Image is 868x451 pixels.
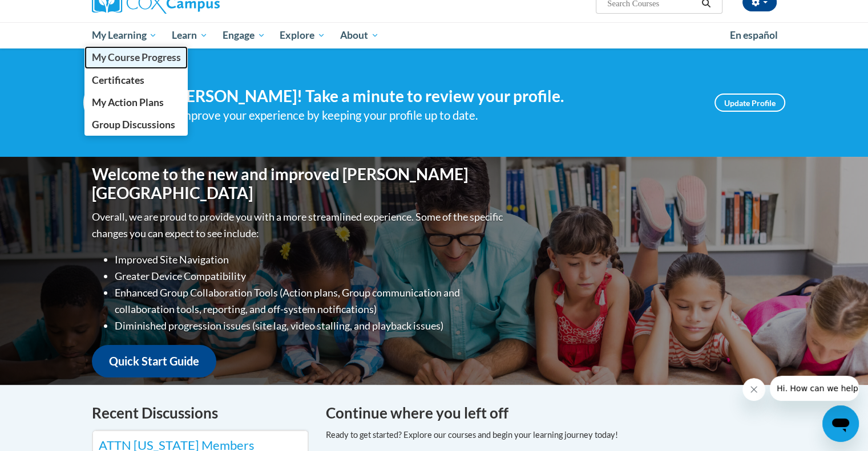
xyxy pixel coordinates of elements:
[115,318,506,334] li: Diminished progression issues (site lag, video stalling, and playback issues)
[84,22,165,48] a: My Learning
[115,251,506,268] li: Improved Site Navigation
[91,74,144,86] span: Certificates
[215,22,273,48] a: Engage
[152,87,697,106] h4: Hi [PERSON_NAME]! Take a minute to review your profile.
[92,209,506,242] p: Overall, we are proud to provide you with a more streamlined experience. Some of the specific cha...
[722,23,785,47] a: En español
[714,94,785,112] a: Update Profile
[75,22,794,48] div: Main menu
[91,119,175,131] span: Group Discussions
[92,345,216,377] a: Quick Start Guide
[84,91,188,113] a: My Action Plans
[164,22,215,48] a: Learn
[7,8,92,17] span: Hi. How can we help?
[770,376,859,401] iframe: Message from company
[730,29,778,41] span: En español
[84,46,188,68] a: My Course Progress
[152,106,697,125] div: Help improve your experience by keeping your profile up to date.
[91,96,163,108] span: My Action Plans
[92,402,309,424] h4: Recent Discussions
[115,285,506,318] li: Enhanced Group Collaboration Tools (Action plans, Group communication and collaboration tools, re...
[92,165,506,203] h1: Welcome to the new and improved [PERSON_NAME][GEOGRAPHIC_DATA]
[333,22,386,48] a: About
[223,29,265,42] span: Engage
[822,405,859,442] iframe: Button to launch messaging window
[83,77,135,128] img: Profile Image
[115,268,506,285] li: Greater Device Compatibility
[91,51,180,63] span: My Course Progress
[84,69,188,91] a: Certificates
[172,29,208,42] span: Learn
[91,29,157,42] span: My Learning
[272,22,333,48] a: Explore
[84,113,188,136] a: Group Discussions
[742,378,765,401] iframe: Close message
[326,402,777,424] h4: Continue where you left off
[280,29,325,42] span: Explore
[340,29,379,42] span: About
